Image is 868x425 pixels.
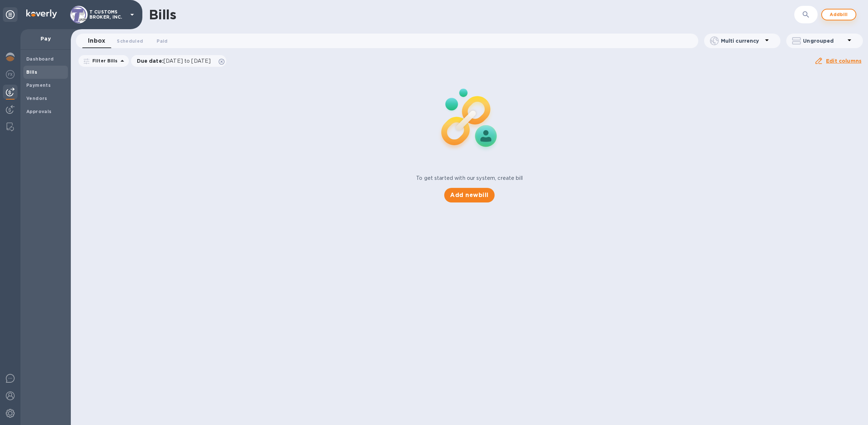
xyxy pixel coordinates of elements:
[26,109,52,114] b: Approvals
[6,70,15,79] img: Foreign exchange
[157,37,168,45] span: Paid
[149,7,176,22] h1: Bills
[416,174,523,182] p: To get started with our system, create bill
[26,69,37,75] b: Bills
[131,55,227,67] div: Due date:[DATE] to [DATE]
[803,37,845,45] p: Ungrouped
[828,10,850,19] span: Add bill
[26,35,65,42] p: Pay
[3,7,18,22] div: Unpin categories
[137,57,215,65] p: Due date :
[721,37,763,45] p: Multi currency
[444,188,494,202] button: Add newbill
[26,9,57,18] img: Logo
[26,96,47,101] b: Vendors
[26,82,51,88] b: Payments
[89,9,126,20] p: T CUSTOMS BROKER, INC.
[164,58,211,64] span: [DATE] to [DATE]
[450,191,488,200] span: Add new bill
[26,56,54,62] b: Dashboard
[117,37,143,45] span: Scheduled
[826,58,861,64] u: Edit columns
[821,9,856,20] button: Addbill
[89,58,118,64] p: Filter Bills
[88,36,105,46] span: Inbox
